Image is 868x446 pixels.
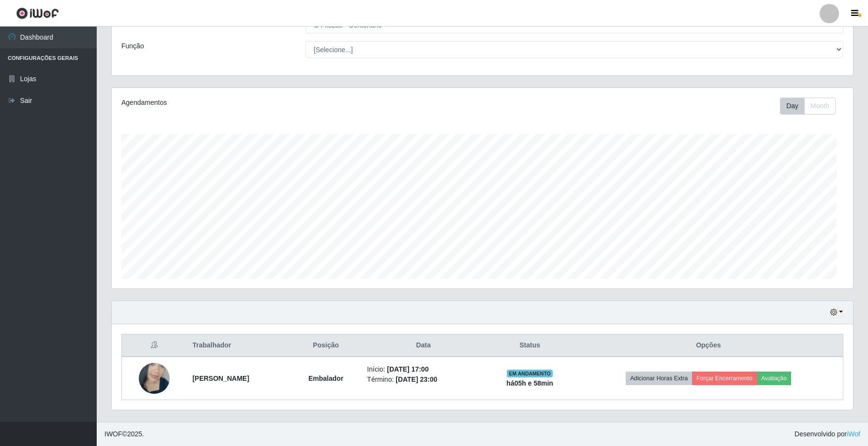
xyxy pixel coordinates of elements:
[104,429,144,439] span: © 2025 .
[187,334,291,357] th: Trabalhador
[121,98,414,108] div: Agendamentos
[794,429,860,439] span: Desenvolvido por
[780,98,836,115] div: First group
[16,7,59,19] img: CoreUI Logo
[309,374,343,382] strong: Embalador
[361,334,485,357] th: Data
[367,364,480,374] li: Início:
[626,372,692,385] button: Adicionar Horas Extra
[757,372,791,385] button: Avaliação
[121,41,144,51] label: Função
[804,98,836,115] button: Month
[847,430,860,438] a: iWof
[574,334,843,357] th: Opções
[692,372,757,385] button: Forçar Encerramento
[291,334,361,357] th: Posição
[139,351,170,406] img: 1751387088285.jpeg
[506,379,553,387] strong: há 05 h e 58 min
[387,365,428,373] time: [DATE] 17:00
[780,98,843,115] div: Toolbar with button groups
[104,430,122,438] span: IWOF
[485,334,574,357] th: Status
[367,374,480,385] li: Término:
[396,375,437,383] time: [DATE] 23:00
[507,370,553,377] span: EM ANDAMENTO
[780,98,805,115] button: Day
[192,374,249,382] strong: [PERSON_NAME]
